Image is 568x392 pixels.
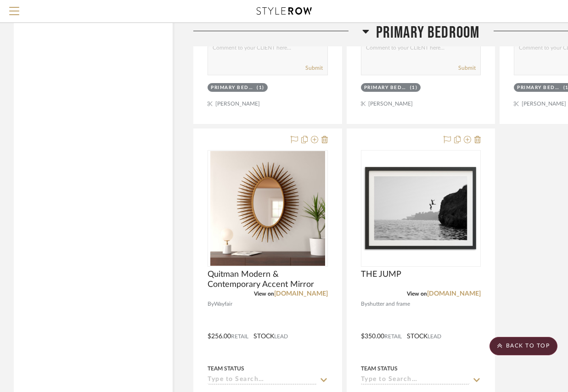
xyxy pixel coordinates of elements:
[361,364,398,373] div: Team Status
[427,291,481,297] a: [DOMAIN_NAME]
[410,84,418,91] div: (1)
[208,300,214,308] span: By
[210,151,325,266] img: Quitman Modern & Contemporary Accent Mirror
[208,269,328,290] span: Quitman Modern & Contemporary Accent Mirror
[489,337,557,355] scroll-to-top-button: BACK TO TOP
[407,291,427,297] span: View on
[208,376,317,385] input: Type to Search…
[211,84,254,91] div: Primary Bedroom
[208,364,244,373] div: Team Status
[361,151,481,266] div: 0
[376,23,480,43] span: Primary Bedroom
[517,84,561,91] div: Primary Bedroom
[361,300,367,308] span: By
[305,64,323,72] button: Submit
[254,291,274,297] span: View on
[367,300,410,308] span: shutter and frame
[364,84,408,91] div: Primary Bedroom
[214,300,232,308] span: Wayfair
[274,291,328,297] a: [DOMAIN_NAME]
[363,151,478,266] img: THE JUMP
[361,269,401,280] span: THE JUMP
[361,376,470,385] input: Type to Search…
[458,64,476,72] button: Submit
[257,84,264,91] div: (1)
